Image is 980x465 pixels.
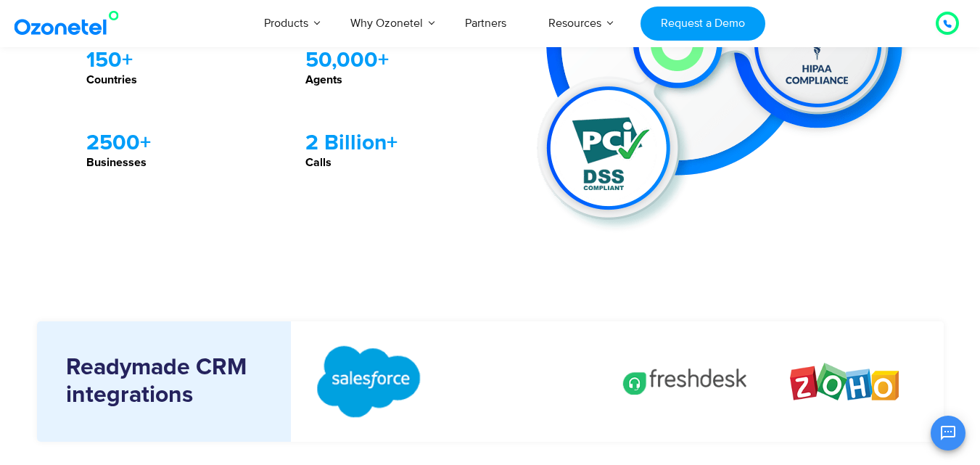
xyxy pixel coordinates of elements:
[931,416,965,450] button: Open chat
[305,157,332,168] strong: Calls
[305,49,389,71] strong: 50,000+
[641,7,765,41] a: Request a Demo
[305,132,398,154] strong: 2 Billion+
[66,354,269,410] h5: Readymade CRM integrations
[86,74,137,86] strong: Countries
[305,74,342,86] strong: Agents
[86,49,133,71] strong: 150+
[86,132,151,154] strong: 2500+
[86,157,147,168] strong: Businesses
